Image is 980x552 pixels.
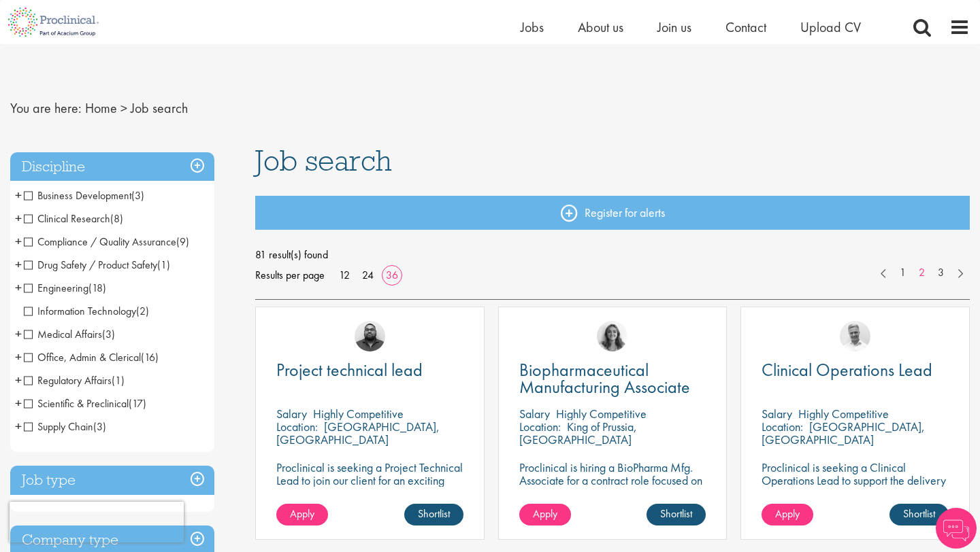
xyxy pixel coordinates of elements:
[657,18,691,36] a: Join us
[24,373,125,387] span: Regulatory Affairs
[24,281,88,295] span: Engineering
[800,18,861,36] a: Upload CV
[276,358,423,381] span: Project technical lead
[129,396,146,411] span: (17)
[24,396,129,411] span: Scientific & Preclinical
[24,188,144,203] span: Business Development
[10,99,82,117] span: You are here:
[136,304,149,318] span: (2)
[533,506,557,521] span: Apply
[141,350,159,364] span: (16)
[521,18,544,36] a: Jobs
[10,466,214,495] h3: Job type
[725,18,766,36] a: Contact
[255,196,970,230] a: Register for alerts
[276,419,318,434] span: Location:
[840,321,870,351] img: Joshua Bye
[131,99,188,117] span: Job search
[15,277,22,298] span: +
[290,506,314,521] span: Apply
[24,235,176,249] span: Compliance / Quality Assurance
[24,419,106,434] span: Supply Chain
[10,502,184,542] iframe: reCAPTCHA
[15,416,22,436] span: +
[24,211,110,226] span: Clinical Research
[762,504,813,525] a: Apply
[519,362,706,396] a: Biopharmaceutical Manufacturing Associate
[276,362,463,379] a: Project technical lead
[102,327,115,341] span: (3)
[15,208,22,228] span: +
[24,304,136,318] span: Information Technology
[24,419,93,434] span: Supply Chain
[15,231,22,252] span: +
[313,406,404,421] p: Highly Competitive
[24,188,131,203] span: Business Development
[775,506,800,521] span: Apply
[762,362,949,379] a: Clinical Operations Lead
[556,406,647,421] p: Highly Competitive
[120,99,127,117] span: >
[404,504,463,525] a: Shortlist
[334,268,355,282] a: 12
[24,258,170,272] span: Drug Safety / Product Safety
[24,350,141,364] span: Office, Admin & Clerical
[112,373,125,387] span: (1)
[15,185,22,205] span: +
[110,211,123,226] span: (8)
[88,281,106,295] span: (18)
[889,504,949,525] a: Shortlist
[24,304,149,318] span: Information Technology
[762,461,949,500] p: Proclinical is seeking a Clinical Operations Lead to support the delivery of clinical trials in o...
[519,461,706,500] p: Proclinical is hiring a BioPharma Mfg. Associate for a contract role focused on production support.
[24,327,102,341] span: Medical Affairs
[255,265,325,286] span: Results per page
[93,419,106,434] span: (3)
[276,461,463,500] p: Proclinical is seeking a Project Technical Lead to join our client for an exciting contract role.
[10,152,214,182] div: Discipline
[176,235,189,249] span: (9)
[893,265,913,281] a: 1
[597,321,627,351] img: Jackie Cerchio
[355,321,385,351] img: Ashley Bennett
[24,235,189,249] span: Compliance / Quality Assurance
[24,258,157,272] span: Drug Safety / Product Safety
[157,258,170,272] span: (1)
[15,324,22,344] span: +
[762,358,932,381] span: Clinical Operations Lead
[24,373,112,387] span: Regulatory Affairs
[936,508,977,549] img: Chatbot
[519,419,561,434] span: Location:
[24,281,106,295] span: Engineering
[647,504,706,525] a: Shortlist
[15,370,22,390] span: +
[85,99,117,117] a: breadcrumb link
[131,188,144,203] span: (3)
[519,504,571,525] a: Apply
[255,142,392,179] span: Job search
[762,419,925,447] p: [GEOGRAPHIC_DATA], [GEOGRAPHIC_DATA]
[276,504,328,525] a: Apply
[519,358,690,398] span: Biopharmaceutical Manufacturing Associate
[381,268,403,282] a: 36
[762,419,803,434] span: Location:
[24,350,159,364] span: Office, Admin & Clerical
[519,419,637,447] p: King of Prussia, [GEOGRAPHIC_DATA]
[15,254,22,275] span: +
[519,406,550,421] span: Salary
[276,406,307,421] span: Salary
[24,327,115,341] span: Medical Affairs
[24,211,123,226] span: Clinical Research
[15,347,22,367] span: +
[578,18,623,36] a: About us
[15,393,22,413] span: +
